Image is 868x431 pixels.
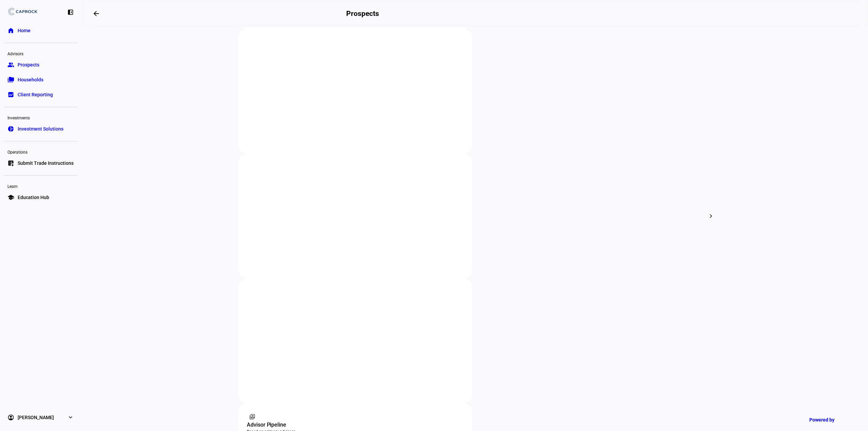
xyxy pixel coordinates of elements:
[7,414,14,421] eth-mat-symbol: account_circle
[7,194,14,201] eth-mat-symbol: school
[4,58,77,72] a: groupProspects
[4,88,77,101] a: bid_landscapeClient Reporting
[18,91,53,98] span: Client Reporting
[4,24,77,37] a: homeHome
[18,76,43,83] span: Households
[7,160,14,166] eth-mat-symbol: list_alt_add
[7,76,14,83] eth-mat-symbol: folder_copy
[18,414,54,421] span: [PERSON_NAME]
[4,122,77,136] a: pie_chartInvestment Solutions
[7,125,14,132] eth-mat-symbol: pie_chart
[67,414,74,421] eth-mat-symbol: expand_more
[4,147,77,156] div: Operations
[4,48,77,58] div: Advisors
[4,113,77,122] div: Investments
[346,9,379,18] h2: Prospects
[4,181,77,191] div: Learn
[67,9,74,16] eth-mat-symbol: left_panel_close
[92,9,100,18] mat-icon: arrow_backwards
[4,73,77,86] a: folder_copyHouseholds
[18,125,63,132] span: Investment Solutions
[18,27,31,34] span: Home
[7,61,14,68] eth-mat-symbol: group
[249,413,256,420] mat-icon: switch_account
[7,91,14,98] eth-mat-symbol: bid_landscape
[247,421,464,429] div: Advisor Pipeline
[7,27,14,34] eth-mat-symbol: home
[18,194,49,201] span: Education Hub
[18,160,74,166] span: Submit Trade Instructions
[707,212,715,220] mat-icon: chevron_right
[806,413,858,426] a: Powered by
[18,61,39,68] span: Prospects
